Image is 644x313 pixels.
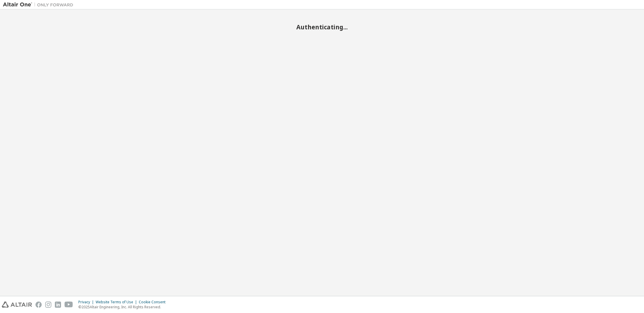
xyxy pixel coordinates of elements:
img: youtube.svg [65,302,73,308]
p: © 2025 Altair Engineering, Inc. All Rights Reserved. [78,304,169,309]
div: Website Terms of Use [96,300,139,304]
h2: Authenticating... [3,23,641,31]
div: Privacy [78,300,96,304]
img: linkedin.svg [55,302,61,308]
img: altair_logo.svg [2,302,32,308]
img: instagram.svg [45,302,51,308]
img: facebook.svg [36,302,42,308]
div: Cookie Consent [139,300,169,304]
img: Altair One [3,2,76,8]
